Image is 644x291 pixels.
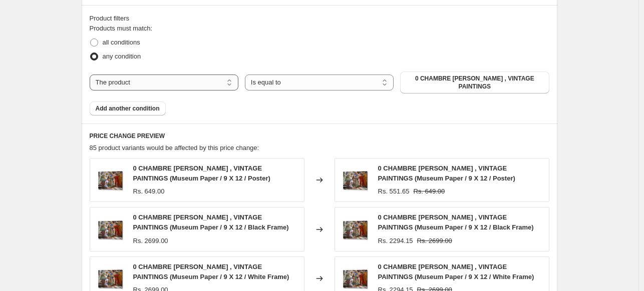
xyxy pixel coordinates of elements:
[95,165,125,195] img: GALLERYWRAP-resized_68388be6-0156-4f2a-9cf4-c57fa730b2c7_80x.jpg
[90,132,549,140] h6: PRICE CHANGE PREVIEW
[103,52,141,60] span: any condition
[96,104,160,112] span: Add another condition
[378,213,534,231] span: 0 CHAMBRE [PERSON_NAME] , VINTAGE PAINTINGS (Museum Paper / 9 X 12 / Black Frame)
[133,164,270,182] span: 0 CHAMBRE [PERSON_NAME] , VINTAGE PAINTINGS (Museum Paper / 9 X 12 / Poster)
[378,164,515,182] span: 0 CHAMBRE [PERSON_NAME] , VINTAGE PAINTINGS (Museum Paper / 9 X 12 / Poster)
[340,214,370,244] img: GALLERYWRAP-resized_68388be6-0156-4f2a-9cf4-c57fa730b2c7_80x.jpg
[406,74,543,90] span: 0 CHAMBRE [PERSON_NAME] , VINTAGE PAINTINGS
[417,236,452,246] strike: Rs. 2699.00
[340,165,370,195] img: GALLERYWRAP-resized_68388be6-0156-4f2a-9cf4-c57fa730b2c7_80x.jpg
[133,263,289,280] span: 0 CHAMBRE [PERSON_NAME] , VINTAGE PAINTINGS (Museum Paper / 9 X 12 / White Frame)
[378,186,410,196] div: Rs. 551.65
[133,186,165,196] div: Rs. 649.00
[90,13,549,23] div: Product filters
[103,38,140,46] span: all conditions
[133,236,168,246] div: Rs. 2699.00
[378,236,413,246] div: Rs. 2294.15
[95,214,125,244] img: GALLERYWRAP-resized_68388be6-0156-4f2a-9cf4-c57fa730b2c7_80x.jpg
[90,24,153,32] span: Products must match:
[400,71,549,93] button: 0 CHAMBRE DE RAPHAËL , VINTAGE PAINTINGS
[90,144,259,151] span: 85 product variants would be affected by this price change:
[133,213,289,231] span: 0 CHAMBRE [PERSON_NAME] , VINTAGE PAINTINGS (Museum Paper / 9 X 12 / Black Frame)
[378,263,534,280] span: 0 CHAMBRE [PERSON_NAME] , VINTAGE PAINTINGS (Museum Paper / 9 X 12 / White Frame)
[90,101,166,115] button: Add another condition
[413,186,445,196] strike: Rs. 649.00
